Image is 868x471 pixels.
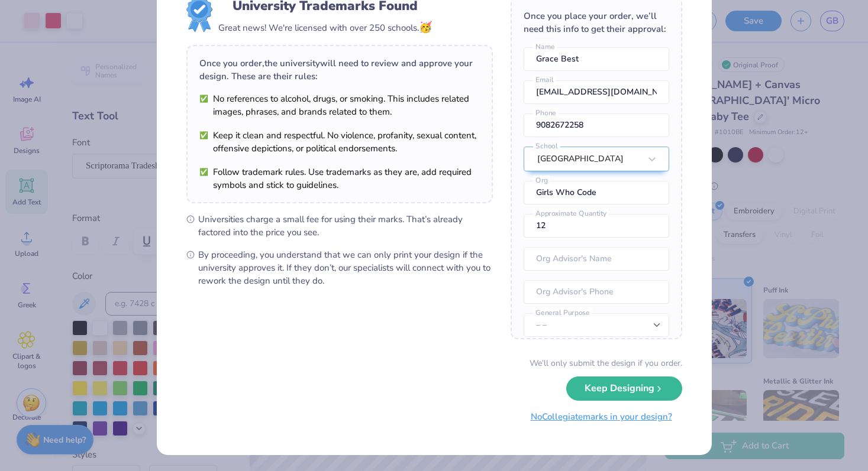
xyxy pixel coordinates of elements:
li: Follow trademark rules. Use trademarks as they are, add required symbols and stick to guidelines. [199,165,480,191]
input: Approximate Quantity [524,214,669,238]
input: Org Advisor's Phone [524,280,669,304]
input: Org Advisor's Name [524,247,669,271]
input: Email [524,80,669,104]
span: Universities charge a small fee for using their marks. That’s already factored into the price you... [198,213,493,239]
div: We’ll only submit the design if you order. [530,357,682,369]
li: Keep it clean and respectful. No violence, profanity, sexual content, offensive depictions, or po... [199,129,480,155]
div: Once you order, the university will need to review and approve your design. These are their rules: [199,57,480,83]
div: Great news! We're licensed with over 250 schools. [218,20,432,35]
span: By proceeding, you understand that we can only print your design if the university approves it. I... [198,248,493,287]
button: NoCollegiatemarks in your design? [521,405,682,429]
input: Phone [524,113,669,137]
input: Org [524,181,669,204]
li: No references to alcohol, drugs, or smoking. This includes related images, phrases, and brands re... [199,92,480,118]
input: Name [524,47,669,71]
span: 🥳 [419,20,432,34]
button: Keep Designing [566,376,682,401]
div: Once you place your order, we’ll need this info to get their approval: [524,9,669,35]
